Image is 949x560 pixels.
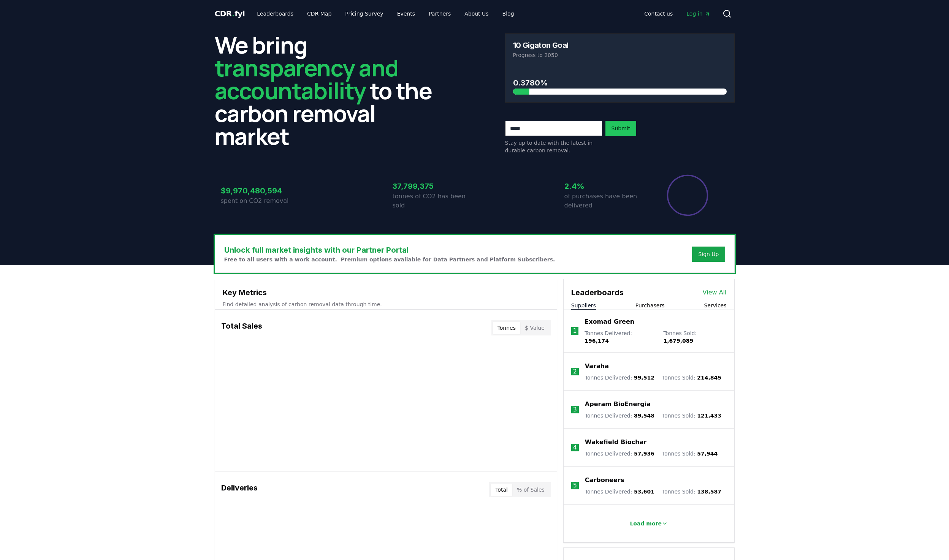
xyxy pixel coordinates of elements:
[630,520,662,527] p: Load more
[663,338,693,344] span: 1,679,089
[423,7,457,21] a: Partners
[571,287,624,298] h3: Leaderboards
[662,488,721,495] p: Tonnes Sold :
[513,51,727,59] p: Progress to 2050
[585,338,609,344] span: 196,174
[634,489,654,495] span: 53,601
[221,320,262,335] h3: Total Sales
[634,413,654,419] span: 89,548
[692,247,725,262] button: Sign Up
[638,7,679,21] a: Contact us
[666,174,709,217] div: Percentage of sales delivered
[223,287,549,298] h3: Key Metrics
[585,488,654,495] p: Tonnes Delivered :
[697,413,721,419] span: 121,433
[513,41,569,49] h3: 10 Gigaton Goal
[215,9,245,18] span: CDR fyi
[624,516,674,531] button: Load more
[491,484,512,496] button: Total
[638,7,716,21] nav: Main
[251,7,520,21] nav: Main
[585,374,654,381] p: Tonnes Delivered :
[585,329,656,345] p: Tonnes Delivered :
[520,322,549,334] button: $ Value
[662,450,718,457] p: Tonnes Sold :
[496,7,520,21] a: Blog
[458,7,494,21] a: About Us
[215,33,444,147] h2: We bring to the carbon removal market
[573,443,577,452] p: 4
[221,196,303,206] p: spent on CO2 removal
[634,375,654,381] span: 99,512
[251,7,299,21] a: Leaderboards
[221,482,258,497] h3: Deliveries
[605,121,637,136] button: Submit
[571,302,596,309] button: Suppliers
[339,7,389,21] a: Pricing Survey
[512,484,549,496] button: % of Sales
[215,8,245,19] a: CDR.fyi
[391,7,421,21] a: Events
[223,301,549,308] p: Find detailed analysis of carbon removal data through time.
[697,451,718,457] span: 57,944
[573,481,577,490] p: 5
[564,192,646,210] p: of purchases have been delivered
[232,9,234,18] span: .
[662,412,721,419] p: Tonnes Sold :
[585,476,624,485] a: Carboneers
[215,52,398,106] span: transparency and accountability
[573,326,577,335] p: 1
[662,374,721,381] p: Tonnes Sold :
[663,329,726,345] p: Tonnes Sold :
[635,302,665,309] button: Purchasers
[221,185,303,196] h3: $9,970,480,594
[513,77,727,89] h3: 0.3780%
[393,192,475,210] p: tonnes of CO2 has been sold
[301,7,337,21] a: CDR Map
[585,362,609,371] a: Varaha
[680,7,716,21] a: Log in
[573,367,577,376] p: 2
[686,10,710,17] span: Log in
[224,256,555,263] p: Free to all users with a work account. Premium options available for Data Partners and Platform S...
[585,317,634,326] a: Exomad Green
[704,302,726,309] button: Services
[585,412,654,419] p: Tonnes Delivered :
[564,180,646,192] h3: 2.4%
[393,180,475,192] h3: 37,799,375
[697,375,721,381] span: 214,845
[505,139,602,154] p: Stay up to date with the latest in durable carbon removal.
[698,250,719,258] a: Sign Up
[697,489,721,495] span: 138,587
[573,405,577,414] p: 3
[703,288,727,297] a: View All
[634,451,654,457] span: 57,936
[585,400,651,409] a: Aperam BioEnergia
[585,450,654,457] p: Tonnes Delivered :
[493,322,520,334] button: Tonnes
[585,438,646,447] a: Wakefield Biochar
[224,244,555,256] h3: Unlock full market insights with our Partner Portal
